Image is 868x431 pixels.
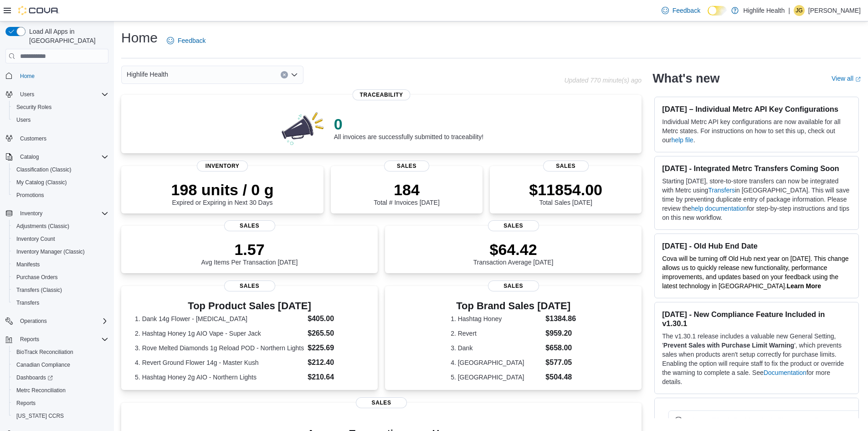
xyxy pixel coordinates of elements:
[708,16,708,16] span: Dark Mode
[291,71,298,78] button: Open list of options
[9,245,112,258] button: Inventory Manager (Classic)
[16,374,53,381] span: Dashboards
[13,102,108,113] span: Security Roles
[26,27,108,45] span: Load All Apps in [GEOGRAPHIC_DATA]
[13,259,108,270] span: Manifests
[9,101,112,114] button: Security Roles
[20,336,39,343] span: Reports
[2,69,112,82] button: Home
[473,240,554,266] div: Transaction Average [DATE]
[224,220,275,231] span: Sales
[787,282,821,290] strong: Learn More
[178,36,205,45] span: Feedback
[13,385,108,396] span: Metrc Reconciliation
[671,136,693,144] a: help file
[662,104,851,114] h3: [DATE] – Individual Metrc API Key Configurations
[334,115,483,140] div: All invoices are successfully submitted to traceability!
[545,357,576,368] dd: $577.05
[13,372,56,383] a: Dashboards
[9,371,112,384] a: Dashboards
[279,109,327,146] img: 0
[135,314,304,323] dt: 1. Dank 14g Flower - [MEDICAL_DATA]
[135,343,304,353] dt: 3. Rove Melted Diamonds 1g Reload POD - Northern Lights
[662,177,851,222] p: Starting [DATE], store-to-store transfers can now be integrated with Metrc using in [GEOGRAPHIC_D...
[2,207,112,220] button: Inventory
[135,358,304,367] dt: 4. Revert Ground Flower 14g - Master Kush
[16,89,108,100] span: Users
[13,385,69,396] a: Metrc Reconciliation
[20,210,42,217] span: Inventory
[451,301,576,312] h3: Top Brand Sales [DATE]
[334,115,483,133] p: 0
[545,328,576,339] dd: $959.20
[308,328,364,339] dd: $265.50
[488,280,539,291] span: Sales
[13,234,108,244] span: Inventory Count
[197,161,248,171] span: Inventory
[16,208,46,219] button: Inventory
[9,410,112,422] button: [US_STATE] CCRS
[16,316,108,327] span: Operations
[16,400,36,407] span: Reports
[662,241,851,250] h3: [DATE] - Old Hub End Date
[708,6,727,16] input: Dark Mode
[451,314,542,323] dt: 1. Hashtag Honey
[9,114,112,126] button: Users
[16,192,44,199] span: Promotions
[20,91,34,98] span: Users
[9,358,112,371] button: Canadian Compliance
[16,71,38,82] a: Home
[708,187,735,194] a: Transfers
[451,358,542,367] dt: 4. [GEOGRAPHIC_DATA]
[16,387,66,394] span: Metrc Reconciliation
[13,114,34,125] a: Users
[691,205,747,212] a: help documentation
[545,313,576,324] dd: $1384.86
[2,333,112,346] button: Reports
[281,71,288,78] button: Clear input
[308,343,364,353] dd: $225.69
[16,104,51,111] span: Security Roles
[796,5,802,16] span: JG
[2,88,112,101] button: Users
[855,77,861,82] svg: External link
[13,177,108,188] span: My Catalog (Classic)
[743,5,785,16] p: Highlife Health
[832,75,861,82] a: View allExternal link
[13,177,71,188] a: My Catalog (Classic)
[201,240,298,259] p: 1.57
[662,332,851,386] p: The v1.30.1 release includes a valuable new General Setting, ' ', which prevents sales when produ...
[451,329,542,338] dt: 2. Revert
[224,280,275,291] span: Sales
[201,240,298,266] div: Avg Items Per Transaction [DATE]
[16,208,108,219] span: Inventory
[662,164,851,173] h3: [DATE] - Integrated Metrc Transfers Coming Soon
[545,372,576,383] dd: $504.48
[673,6,700,15] span: Feedback
[16,334,108,345] span: Reports
[9,189,112,202] button: Promotions
[13,285,108,296] span: Transfers (Classic)
[13,272,108,283] span: Purchase Orders
[652,71,719,86] h2: What's new
[545,343,576,353] dd: $658.00
[384,161,430,171] span: Sales
[488,220,539,231] span: Sales
[662,255,848,290] span: Cova will be turning off Old Hub next year on [DATE]. This change allows us to quickly release ne...
[171,181,274,206] div: Expired or Expiring in Next 30 Days
[16,248,85,255] span: Inventory Manager (Classic)
[127,69,168,80] span: Highlife Health
[135,301,364,312] h3: Top Product Sales [DATE]
[564,77,642,84] p: Updated 770 minute(s) ago
[16,133,50,144] a: Customers
[658,1,704,20] a: Feedback
[16,89,38,100] button: Users
[662,117,851,145] p: Individual Metrc API key configurations are now available for all Metrc states. For instructions ...
[13,164,108,175] span: Classification (Classic)
[13,285,66,296] a: Transfers (Classic)
[13,164,75,175] a: Classification (Classic)
[794,5,805,16] div: Jennifer Gierum
[16,179,67,186] span: My Catalog (Classic)
[20,153,39,161] span: Catalog
[16,334,43,345] button: Reports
